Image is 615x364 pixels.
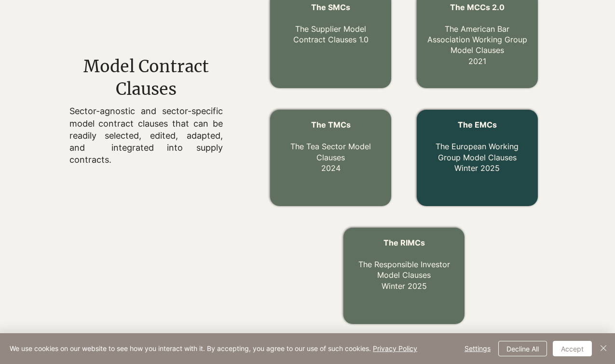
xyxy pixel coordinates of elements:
button: Accept [553,341,592,356]
a: The SMCs [311,2,350,12]
span: The TMCs [311,120,351,130]
p: Sector-agnostic and sector-specific model contract clauses that can be readily selected, edited, ... [69,105,223,166]
a: The EMCs The European Working Group Model ClausesWinter 2025 [436,120,519,173]
div: main content [69,55,223,166]
span: We use cookies on our website to see how you interact with it. By accepting, you agree to our use... [10,344,417,353]
a: The MCCs 2.0 The American Bar Association Working Group Model Clauses2021 [427,2,527,66]
span: Settings [465,341,491,356]
span: The MCCs 2.0 [450,2,505,12]
a: Privacy Policy [373,344,417,352]
span: Model Contract Clauses [83,56,209,100]
a: The Supplier Model Contract Clauses 1.0 [293,24,369,44]
span: The RIMCs [383,238,425,247]
img: Close [598,342,609,354]
button: Decline All [498,341,547,356]
span: The EMCs [458,120,497,130]
a: The RIMCs The Responsible Investor Model ClausesWinter 2025 [358,238,450,291]
a: The TMCs The Tea Sector Model Clauses2024 [290,120,371,173]
button: Close [598,341,609,356]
